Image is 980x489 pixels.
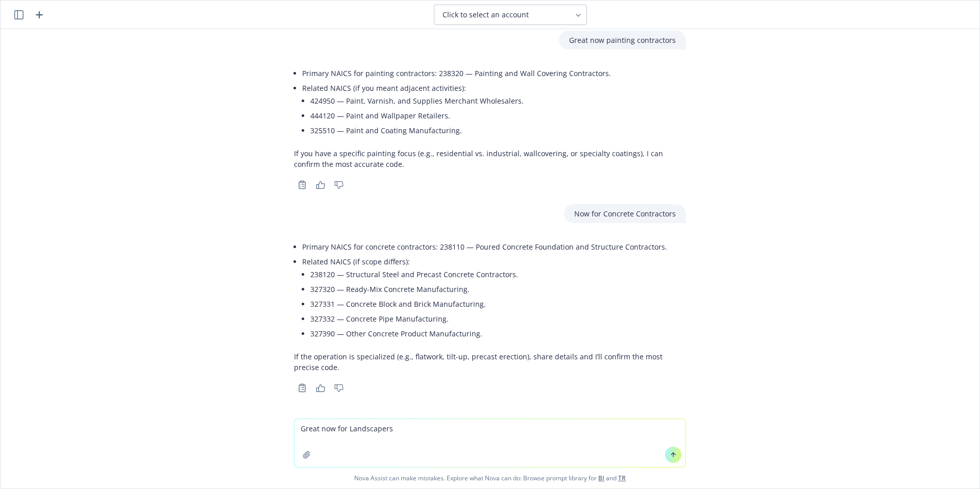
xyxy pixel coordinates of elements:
[310,311,686,326] li: 327332 — Concrete Pipe Manufacturing.
[302,66,686,81] li: Primary NAICS for painting contractors: 238320 — Painting and Wall Covering Contractors.
[574,208,676,219] p: Now for Concrete Contractors
[298,383,307,393] svg: Copy to clipboard
[298,180,307,189] svg: Copy to clipboard
[310,93,686,108] li: 424950 — Paint, Varnish, and Supplies Merchant Wholesalers.
[569,35,676,45] p: Great now painting contractors
[302,254,686,343] li: Related NAICS (if scope differs):
[331,381,347,395] button: Thumbs down
[310,123,686,138] li: 325510 — Paint and Coating Manufacturing.
[310,267,686,282] li: 238120 — Structural Steel and Precast Concrete Contractors.
[295,419,685,467] textarea: Great now for Landscapers
[310,326,686,341] li: 327390 — Other Concrete Product Manufacturing.
[331,178,347,192] button: Thumbs down
[294,351,686,373] p: If the operation is specialized (e.g., flatwork, tilt-up, precast erection), share details and I’...
[310,297,686,311] li: 327331 — Concrete Block and Brick Manufacturing.
[310,282,686,297] li: 327320 — Ready-Mix Concrete Manufacturing.
[302,239,686,254] li: Primary NAICS for concrete contractors: 238110 — Poured Concrete Foundation and Structure Contrac...
[310,108,686,123] li: 444120 — Paint and Wallpaper Retailers.
[443,10,529,20] span: Click to select an account
[294,148,686,169] p: If you have a specific painting focus (e.g., residential vs. industrial, wallcovering, or special...
[618,474,626,482] a: TR
[598,474,604,482] a: BI
[302,81,686,140] li: Related NAICS (if you meant adjacent activities):
[5,468,975,488] span: Nova Assist can make mistakes. Explore what Nova can do: Browse prompt library for and
[434,5,587,25] button: Click to select an account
